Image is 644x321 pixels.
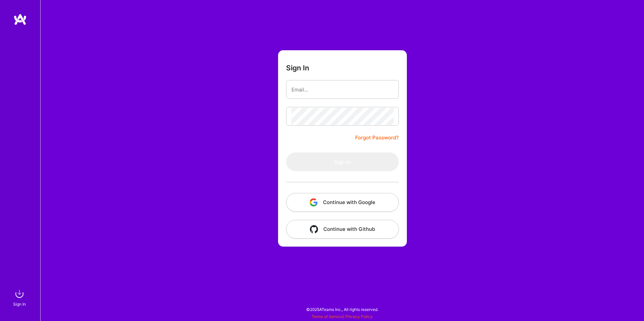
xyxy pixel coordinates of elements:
[310,225,318,233] img: icon
[13,13,27,25] img: logo
[286,64,309,72] h3: Sign In
[312,314,343,319] a: Terms of Service
[14,287,26,308] a: sign inSign In
[40,301,644,318] div: © 2025 ATeams Inc., All rights reserved.
[312,314,373,319] span: |
[13,287,26,301] img: sign in
[310,198,318,206] img: icon
[355,134,399,142] a: Forgot Password?
[345,314,373,319] a: Privacy Policy
[286,152,399,171] button: Sign In
[286,220,399,239] button: Continue with Github
[291,81,393,98] input: Email...
[286,193,399,212] button: Continue with Google
[13,301,26,308] div: Sign In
